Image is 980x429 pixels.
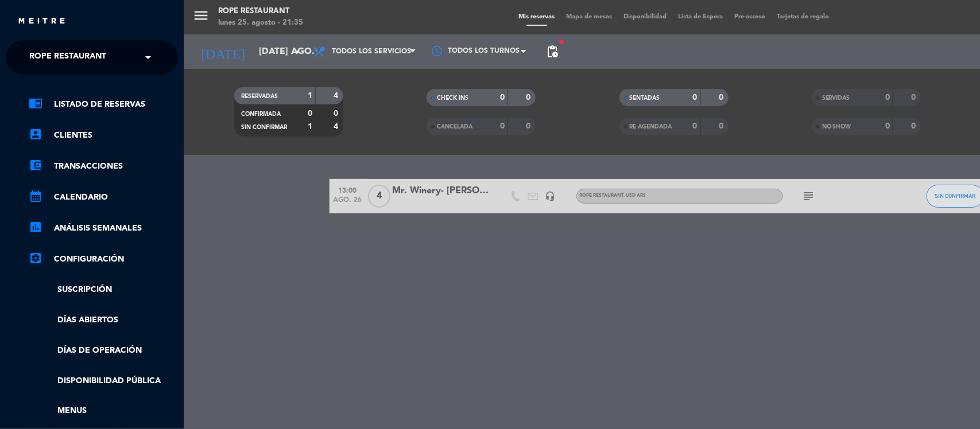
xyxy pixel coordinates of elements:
[29,159,178,173] a: account_balance_walletTransacciones
[29,375,178,388] a: Disponibilidad pública
[558,38,565,45] span: fiber_manual_record
[29,344,178,357] a: Días de Operación
[29,128,178,142] a: account_boxClientes
[29,314,178,327] a: Días abiertos
[545,45,559,58] span: pending_actions
[29,221,178,235] a: assessmentANÁLISIS SEMANALES
[29,252,178,266] a: Configuración
[29,220,42,234] i: assessment
[29,190,178,204] a: calendar_monthCalendario
[17,17,66,26] img: MEITRE
[29,251,42,265] i: settings_applications
[29,189,42,203] i: calendar_month
[29,158,42,172] i: account_balance_wallet
[29,45,106,69] span: Rope restaurant
[29,96,42,110] i: chrome_reader_mode
[29,97,178,111] a: chrome_reader_modeListado de Reservas
[29,283,178,297] a: Suscripción
[29,127,42,141] i: account_box
[29,404,178,418] a: Menus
